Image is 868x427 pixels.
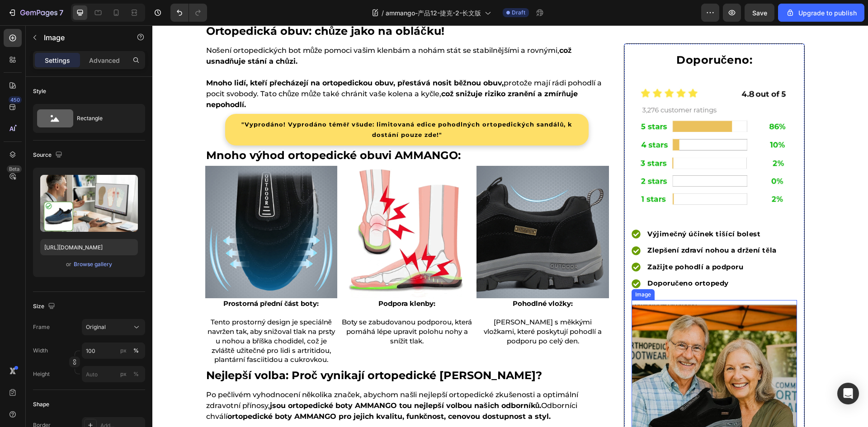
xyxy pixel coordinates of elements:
[9,96,22,103] div: 450
[54,364,456,397] p: Po pečlivém vyhodnocení několika značek, abychom našli nejlepší ortopedické zkušenosti a optimáln...
[54,20,456,42] p: Nošení ortopedických bot může pomoci vašim klenbám a nohám stát se stabilnějšími a rovnými,
[53,343,457,358] h1: Nejlepší volba: Proč vynikají ortopedické [PERSON_NAME]?
[495,254,576,263] strong: Doporučeno ortopedy
[786,8,857,18] div: Upgrade to publish
[495,237,591,246] strong: Zažijte pohodlí a podporu
[59,7,63,18] p: 7
[33,300,57,313] div: Size
[33,370,50,378] label: Height
[54,42,456,85] p: protože mají rádi pohodlí a pocit svobody. Tato chůze může také chránit vaše kolena a kyčle,
[82,319,145,335] button: Original
[324,141,456,272] img: gempages_518231226549535907-25899c02-b500-4490-972a-7496d4f8a1df.jpg
[33,400,49,408] div: Shape
[120,370,127,378] div: px
[133,370,139,378] div: %
[54,53,352,62] strong: Mnoho lidí, kteří přecházejí na ortopedickou obuv, přestává nosit běžnou obuv,
[40,175,138,232] img: preview-image
[82,366,145,382] input: px%
[33,323,50,331] label: Frame
[360,274,421,282] strong: Pohodlné vložky:
[75,387,399,395] strong: ortopedické boty AMMANGO pro jejich kvalitu, funkčnost, cenovou dostupnost a styl.
[495,221,624,230] strong: Zlepšení zdraví nohou a držení těla
[33,347,48,355] label: Width
[837,383,859,404] div: Open Intercom Messenger
[189,292,320,320] span: Boty se zabudovanou podporou, která pomáhá lépe upravit polohu nohy a snížit tlak.
[479,50,645,192] img: gempages_518231226549535907-09c2c26e-f40c-4039-a253-b17efb154a1b.jpg
[66,259,71,270] span: or
[118,345,129,356] button: %
[382,8,384,18] span: /
[71,274,166,282] strong: Prostorná přední část boty:
[73,260,113,269] button: Browse gallery
[44,32,121,43] p: Image
[45,56,70,65] p: Settings
[74,260,112,268] div: Browse gallery
[331,292,450,320] span: [PERSON_NAME] s měkkými vložkami, které poskytují pohodlí a podporu po celý den.
[152,25,868,427] iframe: Design area
[54,64,425,84] strong: což snižuje riziko zranění a zmírňuje nepohodlí.
[4,4,67,22] button: 7
[33,87,46,95] div: Style
[86,323,106,331] span: Original
[118,369,129,380] button: %
[512,9,525,17] span: Draft
[53,123,457,138] h1: Mnoho výhod ortopedické obuvi AMMANGO:
[386,8,481,18] span: ammango-产品12-捷克-2-长文版
[73,89,436,121] a: "Vyprodáno! Vyprodáno téměř všude: limitovaná edice pohodlných ortopedických sandálů, k dostání p...
[778,4,864,22] button: Upgrade to publish
[170,4,207,22] div: Undo/Redo
[481,265,500,273] div: Image
[33,149,64,161] div: Source
[495,204,608,213] strong: Výjimečný účinek tišící bolest
[189,141,321,272] img: gempages_518231226549535907-df4aebdf-f23a-410c-bad1-1f96118fd6b3.gif
[77,108,132,129] div: Rectangle
[82,343,145,359] input: px%
[40,239,138,255] input: https://example.com/image.jpg
[133,347,139,355] div: %
[524,28,600,41] strong: Doporučeno:
[89,56,120,65] p: Advanced
[131,369,142,380] button: px
[118,376,389,385] strong: jsou ortopedické boty AMMANGO tou nejlepší volbou našich odborníků.
[53,141,185,272] img: gempages_518231226549535907-1ee6f165-c260-49de-9810-bc7228c81a8f.jpg
[55,292,183,338] span: Tento prostorný design je speciálně navržen tak, aby snižoval tlak na prsty u nohou a bříška chod...
[226,274,283,282] strong: Podpora klenby:
[752,9,767,17] span: Save
[131,345,142,356] button: px
[120,347,127,355] div: px
[745,4,774,22] button: Save
[7,165,22,173] div: Beta
[89,95,420,113] strong: "Vyprodáno! Vyprodáno téměř všude: limitovaná edice pohodlných ortopedických sandálů, k dostání p...
[54,21,420,40] strong: což usnadňuje stání a chůzi.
